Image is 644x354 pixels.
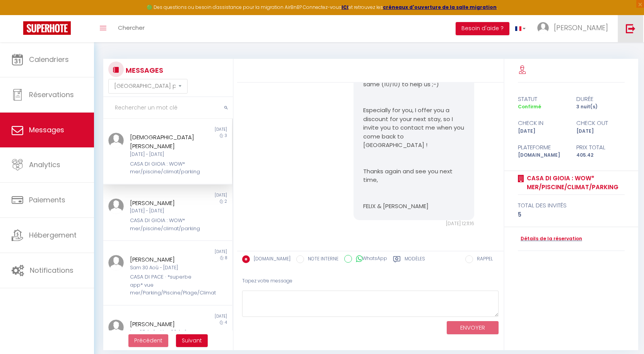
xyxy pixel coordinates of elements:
input: Rechercher un mot clé [103,97,233,119]
div: [PERSON_NAME] [130,320,195,329]
div: [PERSON_NAME] [130,198,195,208]
label: Modèles [405,255,425,265]
label: [DOMAIN_NAME] [250,255,290,264]
div: 405.42 [571,152,630,159]
img: Super Booking [23,21,71,35]
a: Chercher [112,15,150,42]
button: Next [176,334,208,347]
span: Paiements [29,195,65,205]
a: CASA DI GIOIA : WOW* mer/piscine/climat/parking [524,174,625,192]
div: [DOMAIN_NAME] [513,152,571,159]
span: 8 [225,255,227,261]
button: Besoin d'aide ? [456,22,509,35]
img: logout [626,24,635,33]
p: FELIX & [PERSON_NAME] [363,202,465,211]
div: CASA DI GIOIA : WOW* mer/piscine/climat/parking [130,217,195,233]
div: Tapez votre message [242,272,499,291]
a: créneaux d'ouverture de la salle migration [383,4,497,10]
div: [DATE] [167,249,232,255]
button: ENVOYER [447,321,499,335]
button: Ouvrir le widget de chat LiveChat [6,3,29,26]
div: check out [571,118,630,128]
div: CASA DI PACE · *superbe app* vue mer/Parking/Piscine/Plage/Climat [130,273,195,297]
span: Messages [29,125,64,135]
div: [DATE] [167,127,232,133]
img: ... [108,198,124,214]
div: Plateforme [513,143,571,152]
p: Especially for you, I offer you a discount for your next stay, so I invite you to contact me when... [363,106,465,150]
button: Previous [128,334,168,347]
span: Chercher [118,24,145,32]
div: [DATE] [167,192,232,198]
span: 4 [225,320,227,325]
img: ... [108,320,124,335]
div: check in [513,118,571,128]
div: [DATE] [167,313,232,320]
img: ... [108,133,124,148]
label: WhatsApp [352,255,387,263]
span: Hébergement [29,230,77,240]
span: Réservations [29,90,74,99]
div: Lun 25 Aoû - Ven 29 Aoû [130,328,195,336]
span: Notifications [30,265,73,275]
div: 5 [518,210,625,219]
div: [PERSON_NAME] [130,255,195,264]
img: ... [108,255,124,270]
span: Analytics [29,160,60,169]
div: Prix total [571,143,630,152]
a: Détails de la réservation [518,235,582,243]
div: [DATE] [571,128,630,135]
a: ... [PERSON_NAME] [531,15,618,42]
img: ... [537,22,549,34]
div: 3 nuit(s) [571,103,630,111]
span: Suivant [182,337,202,344]
div: [DATE] 12:11:16 [354,220,474,227]
span: [PERSON_NAME] [554,23,608,32]
label: RAPPEL [473,255,493,264]
div: [DATE] [513,128,571,135]
div: total des invités [518,201,625,210]
span: Confirmé [518,103,541,110]
div: [DATE] - [DATE] [130,151,195,158]
label: NOTE INTERNE [304,255,338,264]
div: [DEMOGRAPHIC_DATA][PERSON_NAME] [130,133,195,151]
span: Précédent [134,337,162,344]
span: Calendriers [29,55,69,64]
a: ICI [342,4,348,10]
h3: MESSAGES [124,62,163,79]
div: durée [571,94,630,104]
span: 2 [225,198,227,204]
div: CASA DI GIOIA : WOW* mer/piscine/climat/parking [130,160,195,176]
div: Sam 30 Aoû - [DATE] [130,264,195,272]
p: Thanks again and see you next time, [363,167,465,185]
div: statut [513,94,571,104]
span: 3 [225,133,227,139]
div: [DATE] - [DATE] [130,207,195,215]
